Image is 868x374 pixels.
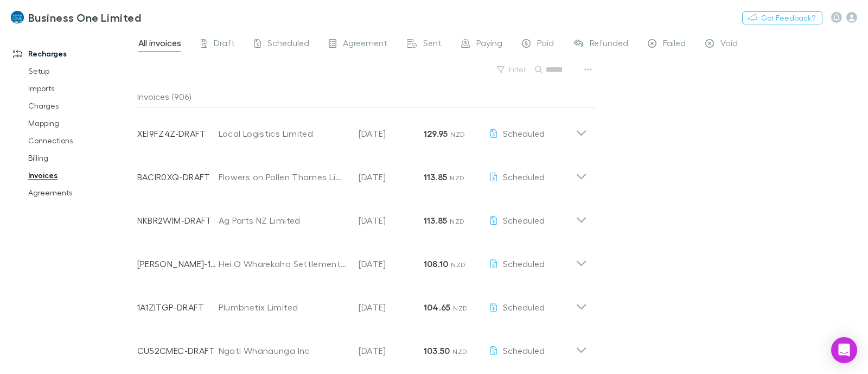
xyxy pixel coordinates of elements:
strong: 129.95 [424,128,448,139]
div: Plumbnetix Limited [219,301,348,314]
strong: 108.10 [424,258,449,269]
p: [DATE] [359,257,424,270]
div: Flowers on Pollen Thames Limited [219,170,348,183]
a: Recharges [2,45,145,62]
div: Open Intercom Messenger [831,337,857,363]
a: Business One Limited [4,4,148,30]
div: [PERSON_NAME]-1253Hei O Wharekaho Settlement Trust[DATE]108.10 NZDScheduled [129,238,596,281]
div: NKBR2WIM-DRAFTAg Parts NZ Limited[DATE]113.85 NZDScheduled [129,194,596,238]
span: Failed [663,37,686,52]
div: CU52CMEC-DRAFTNgati Whanaunga Inc[DATE]103.50 NZDScheduled [129,325,596,368]
p: [PERSON_NAME]-1253 [137,257,219,270]
p: [DATE] [359,301,424,314]
span: Refunded [590,37,628,52]
div: Ngati Whanaunga Inc [219,344,348,357]
span: Scheduled [503,128,545,138]
span: NZD [452,347,467,356]
strong: 113.85 [424,215,448,226]
div: Local Logistics Limited [219,127,348,140]
span: NZD [451,261,465,269]
span: Scheduled [503,172,545,182]
a: Setup [17,62,145,80]
span: NZD [450,130,465,138]
div: Ag Parts NZ Limited [219,214,348,227]
a: Agreements [17,184,145,201]
a: Imports [17,80,145,97]
span: Agreement [343,37,387,52]
h3: Business One Limited [28,11,141,24]
p: [DATE] [359,127,424,140]
span: Scheduled [267,37,309,52]
span: Sent [423,37,442,52]
span: NZD [453,304,468,312]
p: NKBR2WIM-DRAFT [137,214,219,227]
p: CU52CMEC-DRAFT [137,344,219,357]
strong: 103.50 [424,345,450,356]
span: Scheduled [503,258,545,269]
p: BACIR0XQ-DRAFT [137,170,219,183]
a: Mapping [17,115,145,132]
div: 1A1ZITGP-DRAFTPlumbnetix Limited[DATE]104.65 NZDScheduled [129,281,596,325]
p: [DATE] [359,214,424,227]
div: XEI9FZ4Z-DRAFTLocal Logistics Limited[DATE]129.95 NZDScheduled [129,107,596,151]
a: Billing [17,149,145,167]
span: Scheduled [503,302,545,312]
div: Hei O Wharekaho Settlement Trust [219,257,348,270]
strong: 113.85 [424,172,448,182]
span: Paid [537,37,554,52]
a: Connections [17,132,145,149]
img: Business One Limited's Logo [11,11,24,24]
span: NZD [450,217,464,225]
strong: 104.65 [424,302,451,313]
p: [DATE] [359,344,424,357]
span: Scheduled [503,215,545,225]
button: Filter [492,63,533,76]
a: Charges [17,97,145,115]
span: Void [720,37,738,52]
p: XEI9FZ4Z-DRAFT [137,127,219,140]
button: Got Feedback? [742,11,822,24]
p: [DATE] [359,170,424,183]
span: Draft [214,37,235,52]
p: 1A1ZITGP-DRAFT [137,301,219,314]
a: Invoices [17,167,145,184]
span: All invoices [138,37,181,52]
span: Scheduled [503,345,545,356]
span: NZD [450,174,464,182]
div: BACIR0XQ-DRAFTFlowers on Pollen Thames Limited[DATE]113.85 NZDScheduled [129,151,596,194]
span: Paying [476,37,502,52]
